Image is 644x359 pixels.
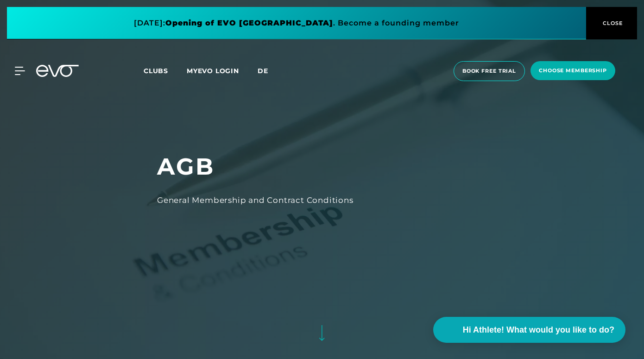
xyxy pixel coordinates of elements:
span: Hi Athlete! What would you like to do? [463,324,614,336]
button: Hi Athlete! What would you like to do? [433,317,625,343]
span: de [258,67,268,75]
h1: AGB [157,151,487,182]
a: MYEVO LOGIN [187,67,239,75]
div: General Membership and Contract Conditions [157,193,487,208]
a: Clubs [144,66,187,75]
span: CLOSE [600,19,623,27]
span: choose membership [539,67,607,75]
a: choose membership [528,61,618,81]
a: book free trial [451,61,528,81]
a: de [258,66,279,76]
span: Clubs [144,67,168,75]
button: CLOSE [586,7,637,39]
span: book free trial [462,67,516,75]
